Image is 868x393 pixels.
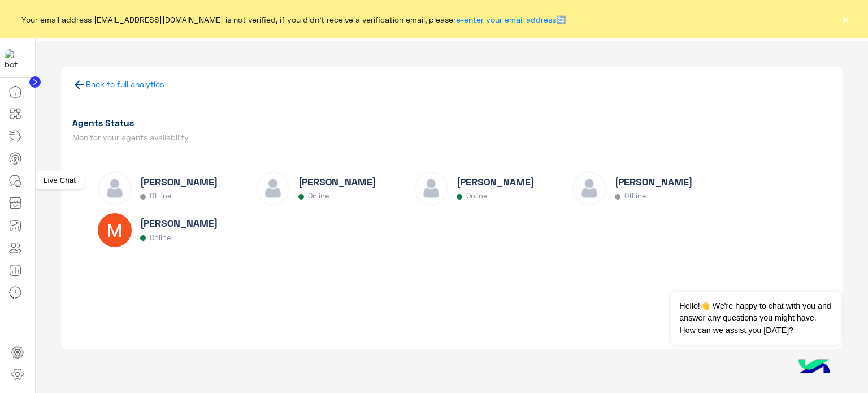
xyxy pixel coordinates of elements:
h5: Monitor your agents availability [72,133,448,142]
p: Online [466,192,487,200]
p: Online [308,192,329,200]
p: Online [150,234,171,242]
span: Your email address [EMAIL_ADDRESS][DOMAIN_NAME] is not verified, if you didn't receive a verifica... [21,14,566,25]
img: hulul-logo.png [795,348,834,387]
h1: Agents Status [72,117,448,128]
button: × [840,14,851,25]
div: Live Chat [35,171,84,189]
h6: [PERSON_NAME] [457,176,534,188]
p: Offline [150,192,171,200]
img: 919860931428189 [5,49,25,70]
a: Back to full analytics [86,79,164,89]
h6: [PERSON_NAME] [298,176,376,188]
a: re-enter your email address [453,15,556,24]
p: Offline [624,192,646,200]
h6: [PERSON_NAME] [140,176,218,188]
h6: [PERSON_NAME] [140,217,218,229]
h6: [PERSON_NAME] [615,176,692,188]
span: Hello!👋 We're happy to chat with you and answer any questions you might have. How can we assist y... [671,292,841,345]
